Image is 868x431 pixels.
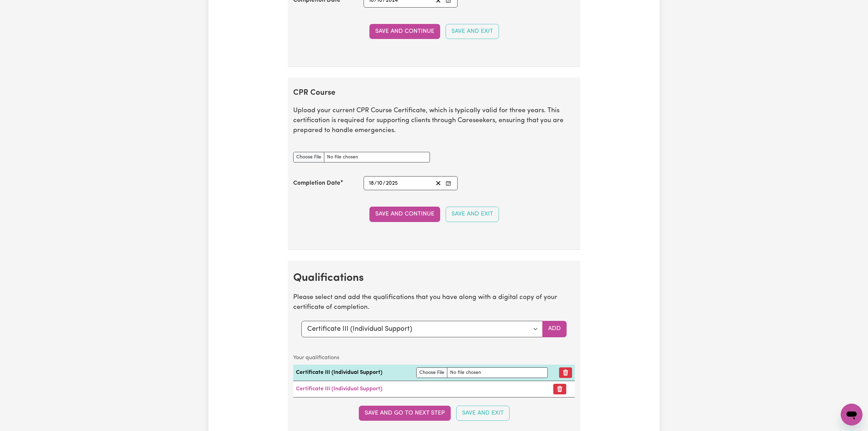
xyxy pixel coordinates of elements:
caption: Your qualifications [293,351,575,365]
h2: CPR Course [293,89,575,98]
button: Clear date [433,179,444,188]
button: Save and Exit [456,406,510,421]
a: Certificate III (Individual Support) [296,386,382,392]
button: Remove qualification [559,367,572,378]
input: -- [377,179,383,188]
td: Certificate III (Individual Support) [293,365,413,381]
span: / [383,180,385,186]
button: Save and Exit [446,24,499,39]
p: Upload your current CPR Course Certificate, which is typically valid for three years. This certif... [293,106,575,135]
button: Save and Exit [446,207,499,222]
input: -- [369,179,374,188]
iframe: Button to launch messaging window [841,404,863,426]
button: Save and go to next step [359,406,451,421]
p: Please select and add the qualifications that you have along with a digital copy of your certific... [293,293,575,313]
h2: Qualifications [293,272,575,285]
button: Add selected qualification [542,321,567,337]
label: Completion Date [293,179,340,188]
button: Save and Continue [369,207,440,222]
button: Save and Continue [369,24,440,39]
button: Enter the Completion Date of your CPR Course [444,179,453,188]
input: ---- [385,179,398,188]
span: / [374,180,377,186]
button: Remove certificate [553,384,566,394]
